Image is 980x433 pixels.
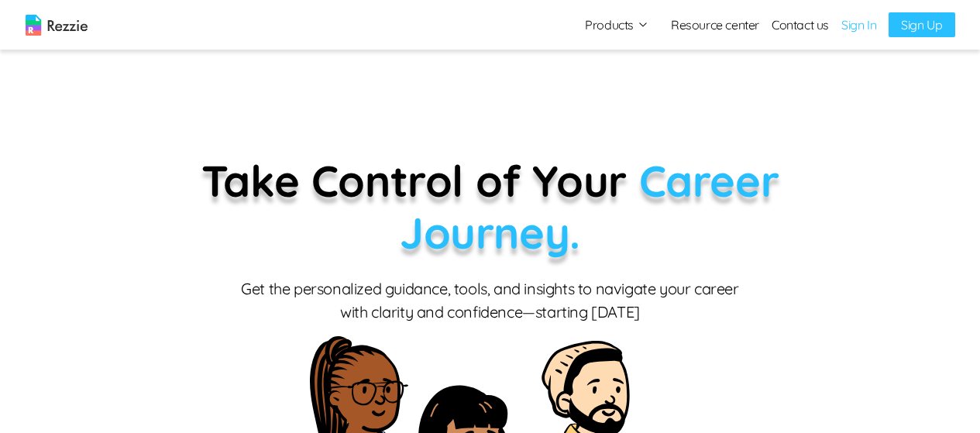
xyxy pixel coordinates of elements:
a: Contact us [772,15,829,34]
a: Sign In [841,15,876,34]
span: Career Journey. [400,153,779,259]
img: logo [26,15,88,36]
a: Sign Up [889,12,954,37]
button: Products [585,15,649,34]
p: Take Control of Your [122,155,858,259]
a: Resource center [671,15,759,34]
p: Get the personalized guidance, tools, and insights to navigate your career with clarity and confi... [239,277,742,324]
